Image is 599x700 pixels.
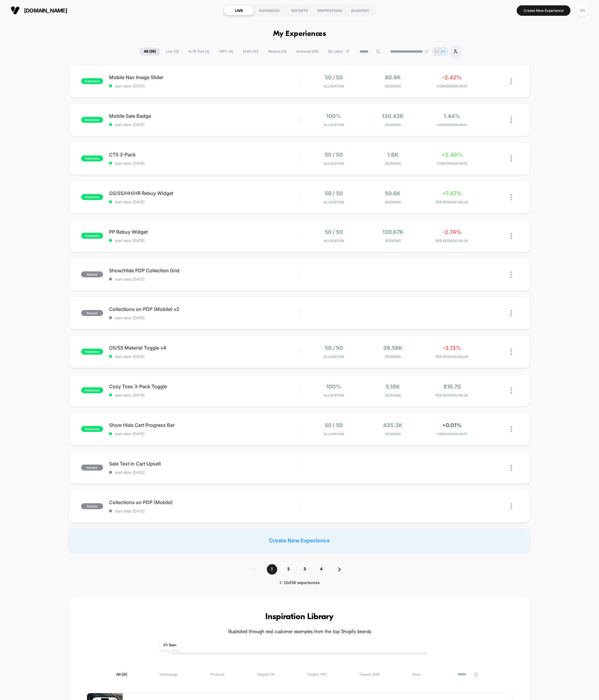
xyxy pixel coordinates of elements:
[11,6,20,15] img: Visually logo
[239,48,263,56] span: Draft ( 16 )
[81,503,103,509] span: paused
[424,239,480,243] span: PER SESSION VALUE
[359,672,380,677] span: Targets AOV
[325,152,343,158] span: 50 / 50
[510,426,512,432] img: close
[24,7,67,14] span: [DOMAIN_NAME]
[345,6,375,15] div: ACADEMY
[109,277,299,281] span: start date: [DATE]
[387,152,398,158] span: 1.8k
[324,355,344,359] span: Allocation
[81,271,103,277] span: paused
[69,528,530,552] div: Create New Experience
[442,229,461,235] span: -2.74%
[325,74,343,81] span: 50 / 50
[81,387,103,393] span: published
[109,499,299,505] span: Collections on PDP (Mobile)
[109,383,299,389] span: Cozy Toes 3-Pack Toggle
[254,6,284,15] div: AUDIENCES
[325,345,343,351] span: 50 / 50
[109,316,299,320] span: start date: [DATE]
[385,74,401,81] span: 80.9k
[215,48,238,56] span: 100% ( 6 )
[510,349,512,355] img: close
[81,310,103,316] span: paused
[109,393,299,397] span: start date: [DATE]
[324,123,344,127] span: Allocation
[316,564,326,575] span: 4
[109,432,299,436] span: start date: [DATE]
[109,122,299,127] span: start date: [DATE]
[442,422,462,428] span: +0.01%
[382,113,404,119] span: 130.43k
[81,426,103,432] span: published
[326,113,341,119] span: 100%
[443,383,461,390] span: $16.70
[109,84,299,88] span: start date: [DATE]
[81,465,103,471] span: paused
[424,123,480,127] span: CONVERSION RATE
[81,78,103,84] span: published
[441,49,446,54] p: BS
[510,233,512,239] img: close
[284,6,315,15] div: REPORTS
[517,5,570,16] button: Create New Experience
[210,672,224,677] span: Products
[122,673,127,677] span: ( 31 )
[109,509,299,513] span: start date: [DATE]
[324,200,344,204] span: Allocation
[81,117,103,123] span: published
[510,310,512,316] img: close
[424,84,480,88] span: CONVERSION RATE
[365,355,421,359] span: Sessions
[109,268,299,273] span: Show/Hide PDP Collection Grid
[424,355,480,359] span: PER SESSION VALUE
[386,383,400,390] span: 5.18k
[109,345,299,351] span: OS/SS Material Toggle v4
[326,383,341,390] span: 100%
[365,161,421,166] span: Sessions
[365,123,421,127] span: Sessions
[382,229,403,235] span: 130.67k
[442,152,463,158] span: +2.49%
[324,393,344,397] span: Allocation
[425,50,428,53] img: end
[325,229,343,235] span: 50 / 50
[307,672,327,677] span: Targets PSV
[9,6,69,15] button: [DOMAIN_NAME]
[510,117,512,123] img: close
[365,200,421,204] span: Sessions
[109,113,299,119] span: Mobile Sale Badge
[109,461,299,467] span: Sale Text in Cart Upsell
[116,672,127,677] span: All
[365,432,421,436] span: Sessions
[283,564,294,575] span: 2
[109,229,299,235] span: PP Rebuy Widget
[510,465,512,471] img: close
[443,345,461,351] span: -3.13%
[299,564,310,575] span: 3
[109,152,299,158] span: CTS 3-Pack
[109,74,299,80] span: Mobile Nav Image Slider
[109,200,299,204] span: start date: [DATE]
[325,190,343,196] span: 50 / 50
[510,271,512,278] img: close
[267,564,277,575] span: 1
[257,672,275,677] span: Targets CR
[264,48,291,56] span: Paused ( 10 )
[577,5,588,16] div: BS
[184,48,214,56] span: A/B Test ( 6 )
[109,190,299,196] span: OS/SS/HH/HR Rebuy Widget
[444,113,460,119] span: 1.44%
[510,503,512,509] img: close
[109,470,299,475] span: start date: [DATE]
[160,641,180,650] span: 0 % Seen
[383,345,403,351] span: 38.58k
[324,161,344,166] span: Allocation
[424,432,480,436] span: CONVERSION RATE
[139,48,160,56] span: All ( 38 )
[324,432,344,436] span: Allocation
[424,161,480,166] span: CONVERSION RATE
[324,239,344,243] span: Allocation
[383,422,403,428] span: 435.3k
